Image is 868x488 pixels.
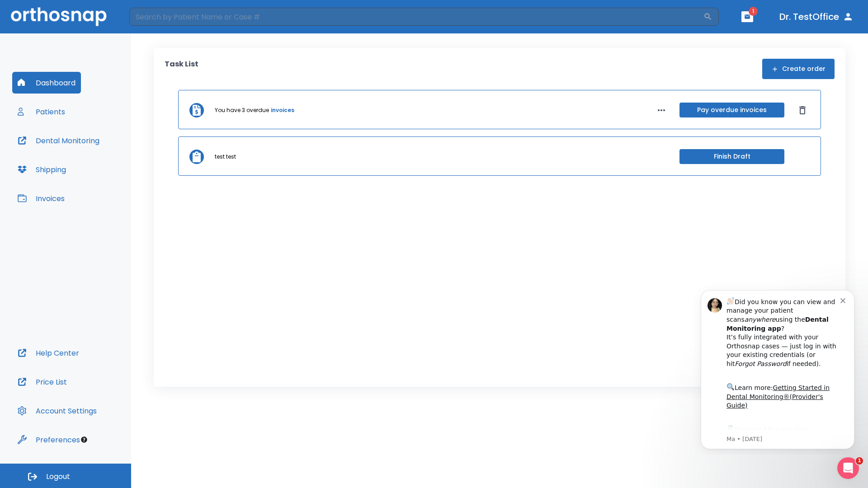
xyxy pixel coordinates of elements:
[856,457,863,465] span: 1
[679,149,784,164] button: Finish Draft
[165,59,198,79] p: Task List
[12,371,72,393] button: Price List
[762,59,835,79] button: Create order
[39,142,153,188] div: Download the app: | ​ Let us know if you need help getting started!
[215,106,269,114] p: You have 3 overdue
[12,101,71,122] button: Patients
[39,144,120,160] a: App Store
[749,7,758,16] span: 1
[12,342,85,364] button: Help Center
[12,429,85,450] button: Preferences
[215,153,236,161] p: test test
[46,472,70,482] span: Logout
[687,282,868,455] iframe: Intercom notifications message
[271,106,294,114] a: invoices
[80,436,88,444] div: Tooltip anchor
[12,188,70,209] button: Invoices
[12,130,105,151] button: Dental Monitoring
[776,9,857,25] button: Dr. TestOffice
[153,14,160,21] button: Dismiss notification
[129,8,703,26] input: Search by Patient Name or Case #
[39,153,153,161] p: Message from Ma, sent 4w ago
[12,400,102,422] button: Account Settings
[12,72,81,94] button: Dashboard
[679,103,784,117] button: Pay overdue invoices
[12,159,71,180] button: Shipping
[837,457,859,479] iframe: Intercom live chat
[11,7,107,26] img: Orthosnap
[795,103,810,117] button: Dismiss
